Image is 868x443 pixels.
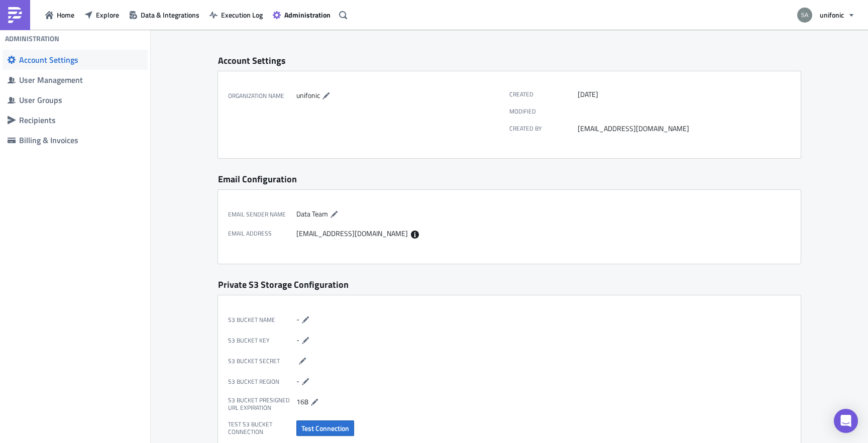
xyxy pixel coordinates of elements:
[228,396,296,412] label: S3 Bucket Presigned URL expiration
[40,7,79,23] button: Home
[509,107,578,115] label: Modified
[96,10,119,20] span: Explore
[296,229,504,239] div: [EMAIL_ADDRESS][DOMAIN_NAME]
[19,115,143,125] div: Recipients
[19,135,143,145] div: Billing & Invoices
[79,7,124,23] button: Explore
[204,7,268,23] button: Execution Log
[218,55,801,66] div: Account Settings
[296,420,354,436] button: Test Connection
[296,313,299,324] span: -
[296,375,299,386] span: -
[228,420,296,436] label: Test S3 Bucket Connection
[578,124,786,133] div: [EMAIL_ADDRESS][DOMAIN_NAME]
[268,7,336,23] button: Administration
[301,423,349,433] span: Test Connection
[820,10,844,20] span: unifonic
[296,90,320,100] span: unifonic
[228,314,296,326] label: S3 Bucket Name
[221,10,263,20] span: Execution Log
[296,396,308,406] span: 168
[141,10,199,20] span: Data & Integrations
[218,279,801,290] div: Private S3 Storage Configuration
[57,10,74,20] span: Home
[509,90,578,99] label: Created
[228,376,296,388] label: S3 Bucket Region
[19,75,143,85] div: User Management
[791,4,860,26] button: unifonic
[218,173,801,185] div: Email Configuration
[578,90,598,99] time: 2022-09-06T11:49:44Z
[796,7,813,24] img: Avatar
[19,55,143,65] div: Account Settings
[228,355,296,367] label: S3 Bucket Secret
[509,124,578,133] label: Created by
[5,34,59,43] h4: Administration
[296,208,328,218] span: Data Team
[228,335,296,347] label: S3 Bucket Key
[284,10,331,20] span: Administration
[124,7,204,23] button: Data & Integrations
[7,7,23,23] img: PushMetrics
[228,229,296,239] label: Email Address
[296,334,299,345] span: -
[19,95,143,105] div: User Groups
[228,90,296,102] label: Organization Name
[228,208,296,220] label: Email Sender Name
[834,409,858,433] div: Open Intercom Messenger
